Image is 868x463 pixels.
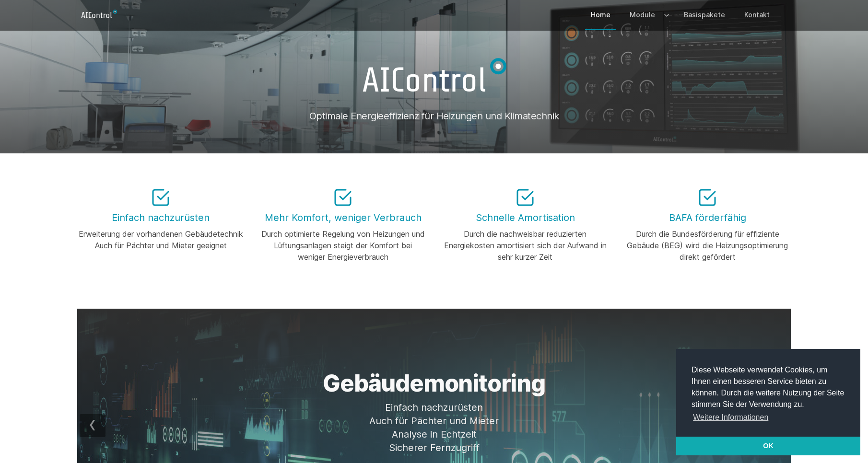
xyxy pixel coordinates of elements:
[442,211,609,224] h3: Schnelle Amortisation
[259,211,426,224] h3: Mehr Komfort, weniger Verbrauch
[692,364,845,425] span: Diese Webseite verwendet Cookies, um Ihnen einen besseren Service bieten zu können. Durch die wei...
[661,1,670,29] button: Expand / collapse menu
[585,1,616,29] a: Home
[77,7,125,22] a: Logo
[261,372,607,395] h1: Gebäudemonitoring
[442,228,609,263] div: Durch die nachweisbar reduzierten Energiekosten amortisiert sich der Aufwand in sehr kurzer Zeit
[676,349,860,455] div: cookieconsent
[77,228,244,251] div: Erweiterung der vorhandenen Gebäudetechnik Auch für Pächter und Mieter geeignet
[624,1,661,29] a: Module
[259,228,426,263] div: Durch optimierte Regelung von Heizungen und Lüftungsanlagen steigt der Komfort bei weniger Energi...
[624,228,791,263] div: Durch die Bundesförderung für effiziente Gebäude (BEG) wird die Heizungsoptimierung direkt gefördert
[77,109,791,123] h1: Optimale Energieeffizienz für Heizungen und Klimatechnik
[678,1,731,29] a: Basispakete
[692,410,770,425] a: learn more about cookies
[676,437,860,456] a: dismiss cookie message
[80,414,106,437] div: prev
[261,401,607,454] p: Einfach nachzurüsten Auch für Pächter und Mieter Analyse in Echtzeit Sicherer Fernzugriff
[347,46,521,107] img: AIControl GmbH
[624,211,791,224] h3: BAFA förderfähig
[739,1,775,29] a: Kontakt
[77,211,244,224] h3: Einfach nachzurüsten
